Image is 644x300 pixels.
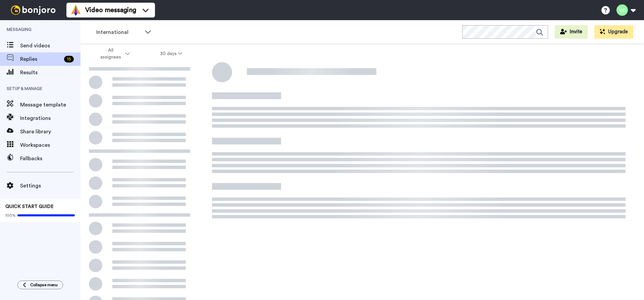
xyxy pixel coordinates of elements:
[17,281,63,289] button: Collapse menu
[20,128,80,136] span: Share library
[97,47,124,60] span: All assignees
[20,141,80,149] span: Workspaces
[145,48,198,60] button: 30 days
[85,5,136,15] span: Video messaging
[20,69,80,77] span: Results
[8,5,58,15] img: bj-logo-header-white.svg
[20,182,80,190] span: Settings
[96,28,141,36] span: International
[82,44,145,63] button: All assignees
[30,282,58,288] span: Collapse menu
[20,55,61,63] span: Replies
[70,5,81,15] img: vm-color.svg
[20,101,80,109] span: Message template
[5,204,54,209] span: QUICK START GUIDE
[64,56,74,62] div: 15
[20,42,80,50] span: Send videos
[5,213,16,218] span: 100%
[555,25,588,39] button: Invite
[594,25,633,39] button: Upgrade
[20,114,80,122] span: Integrations
[20,155,80,163] span: Fallbacks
